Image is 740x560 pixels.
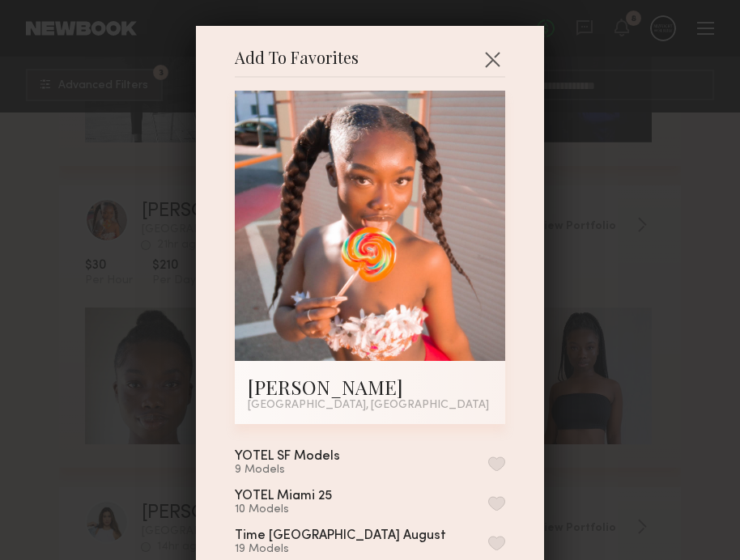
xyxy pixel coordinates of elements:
button: Close [479,46,505,72]
div: 19 Models [235,543,485,556]
div: [GEOGRAPHIC_DATA], [GEOGRAPHIC_DATA] [248,400,492,411]
div: Time [GEOGRAPHIC_DATA] August [235,529,446,543]
div: YOTEL SF Models [235,450,340,464]
div: 10 Models [235,503,371,516]
div: 9 Models [235,464,379,477]
span: Add To Favorites [235,52,359,76]
div: YOTEL Miami 25 [235,490,332,503]
div: [PERSON_NAME] [248,374,492,400]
